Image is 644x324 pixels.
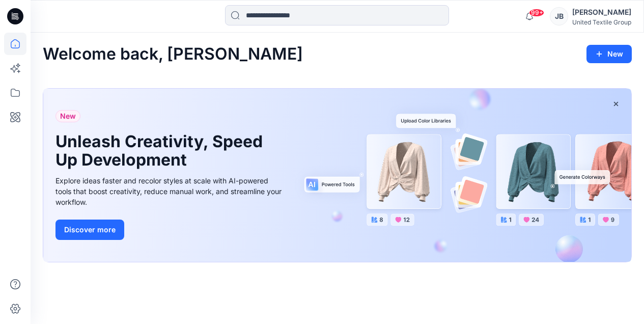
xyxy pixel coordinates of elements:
[529,9,544,17] span: 99+
[43,45,303,64] h2: Welcome back, [PERSON_NAME]
[586,45,632,63] button: New
[550,7,568,25] div: JB
[572,18,631,26] div: United Textile Group
[55,220,124,240] button: Discover more
[55,132,269,169] h1: Unleash Creativity, Speed Up Development
[55,175,285,207] div: Explore ideas faster and recolor styles at scale with AI-powered tools that boost creativity, red...
[60,110,76,122] span: New
[55,220,285,240] a: Discover more
[572,6,631,18] div: [PERSON_NAME]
